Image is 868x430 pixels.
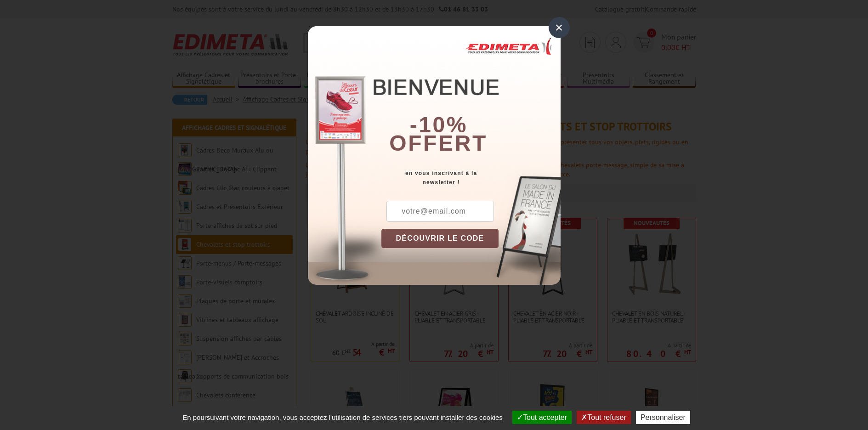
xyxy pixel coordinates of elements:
button: Tout accepter [512,411,572,424]
button: Tout refuser [577,411,630,424]
div: × [549,17,570,38]
input: votre@email.com [386,201,494,222]
button: Personnaliser (fenêtre modale) [636,411,690,424]
span: En poursuivant votre navigation, vous acceptez l'utilisation de services tiers pouvant installer ... [178,413,507,421]
font: offert [389,131,488,155]
b: -10% [410,113,468,137]
div: en vous inscrivant à la newsletter ! [381,169,561,187]
button: DÉCOUVRIR LE CODE [381,229,499,248]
